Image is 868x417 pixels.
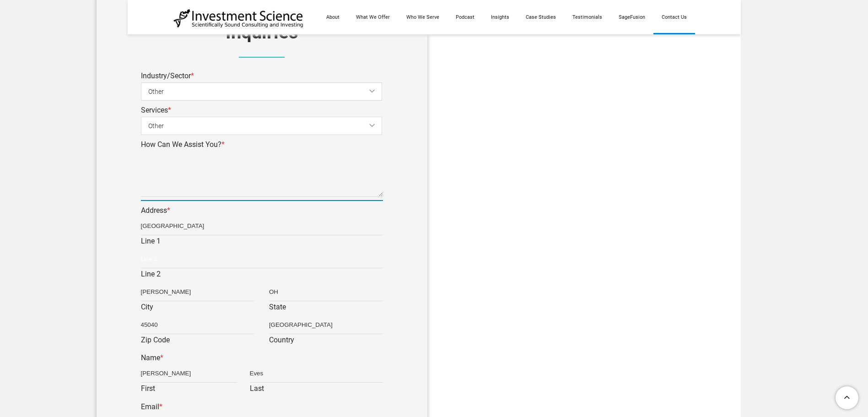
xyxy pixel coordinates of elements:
input: Last [250,364,383,383]
label: Address [141,206,170,215]
span: Other [148,81,389,102]
label: City [141,301,255,316]
input: State [269,283,383,301]
label: Services [141,106,171,114]
label: Industry/Sector [141,71,194,80]
input: City [141,283,255,301]
label: Email [141,402,162,411]
input: Zip Code [141,316,255,334]
span: Other [148,116,389,136]
label: State [269,301,383,316]
input: Line 2 [141,250,383,268]
input: Line 1 [141,217,383,235]
label: Name [141,353,163,362]
label: Last [250,383,383,397]
label: Country [269,334,383,349]
label: Line 2 [141,268,383,283]
a: To Top [832,383,863,412]
label: First [141,383,238,397]
label: Zip Code [141,334,255,349]
label: How Can We Assist You? [141,140,225,149]
input: Country [269,316,383,334]
img: Picture [239,57,285,58]
img: Investment Science | NYC Consulting Services [173,8,304,28]
input: First [141,364,238,383]
label: Line 1 [141,235,383,250]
